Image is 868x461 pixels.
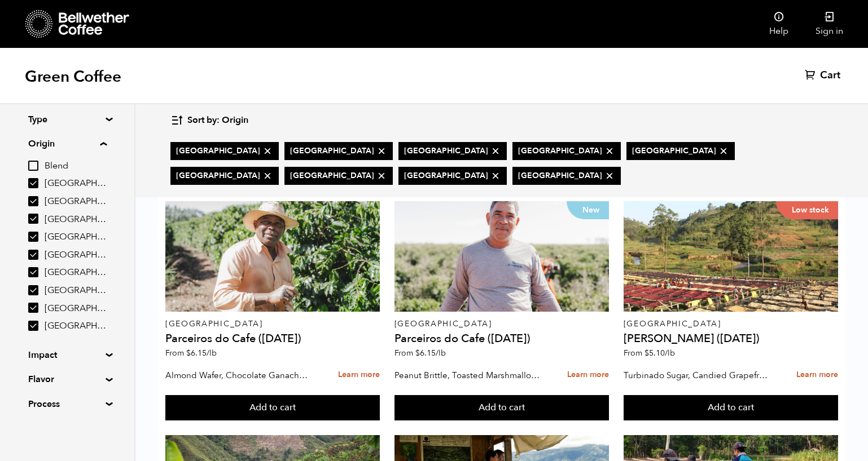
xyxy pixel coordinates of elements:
span: [GEOGRAPHIC_DATA] [518,170,615,181]
span: [GEOGRAPHIC_DATA] [45,214,107,226]
a: Learn more [338,363,380,387]
span: [GEOGRAPHIC_DATA] [404,145,501,157]
span: [GEOGRAPHIC_DATA] [45,267,107,279]
span: Blend [45,160,107,172]
span: $ [186,348,191,358]
p: New [567,201,609,219]
a: Cart [805,69,843,82]
input: [GEOGRAPHIC_DATA] [28,321,38,331]
span: Cart [820,69,840,82]
bdi: 6.15 [415,348,446,358]
input: Blend [28,161,38,171]
span: $ [645,348,649,358]
summary: Origin [28,137,107,150]
h4: [PERSON_NAME] ([DATE]) [624,333,838,344]
span: /lb [436,348,446,358]
p: [GEOGRAPHIC_DATA] [165,320,380,328]
span: From [165,348,217,358]
input: [GEOGRAPHIC_DATA] [28,214,38,224]
span: [GEOGRAPHIC_DATA] [176,170,273,181]
span: /lb [665,348,675,358]
bdi: 5.10 [645,348,675,358]
span: $ [415,348,420,358]
button: Sort by: Origin [170,107,248,134]
span: /lb [207,348,217,358]
input: [GEOGRAPHIC_DATA] [28,178,38,188]
span: [GEOGRAPHIC_DATA] [45,249,107,261]
span: [GEOGRAPHIC_DATA] [45,320,107,333]
input: [GEOGRAPHIC_DATA] [28,303,38,313]
h4: Parceiros do Cafe ([DATE]) [165,333,380,344]
span: [GEOGRAPHIC_DATA] [176,145,273,157]
a: Learn more [796,363,838,387]
p: [GEOGRAPHIC_DATA] [624,320,838,328]
span: [GEOGRAPHIC_DATA] [290,170,387,181]
h4: Parceiros do Cafe ([DATE]) [394,333,609,344]
h1: Green Coffee [25,67,121,87]
span: [GEOGRAPHIC_DATA] [518,145,615,157]
summary: Process [28,397,106,411]
span: [GEOGRAPHIC_DATA] [290,145,387,157]
input: [GEOGRAPHIC_DATA] [28,285,38,295]
span: [GEOGRAPHIC_DATA] [45,285,107,297]
span: [GEOGRAPHIC_DATA] [45,303,107,315]
span: From [394,348,446,358]
a: Learn more [567,363,609,387]
button: Add to cart [165,395,380,421]
summary: Flavor [28,373,106,386]
input: [GEOGRAPHIC_DATA] [28,267,38,277]
input: [GEOGRAPHIC_DATA] [28,232,38,242]
button: Add to cart [624,395,838,421]
span: [GEOGRAPHIC_DATA] [404,170,501,181]
p: [GEOGRAPHIC_DATA] [394,320,609,328]
span: [GEOGRAPHIC_DATA] [45,231,107,243]
span: [GEOGRAPHIC_DATA] [45,178,107,190]
button: Add to cart [394,395,609,421]
p: Low stock [776,201,838,219]
span: Sort by: Origin [187,114,248,127]
input: [GEOGRAPHIC_DATA] [28,196,38,206]
a: Low stock [624,201,838,312]
a: New [394,201,609,312]
span: From [624,348,675,358]
summary: Impact [28,348,106,362]
span: [GEOGRAPHIC_DATA] [632,145,729,157]
p: Turbinado Sugar, Candied Grapefruit, Spiced Plum [624,367,770,384]
bdi: 6.15 [186,348,217,358]
span: [GEOGRAPHIC_DATA] [45,196,107,208]
summary: Type [28,113,106,126]
p: Almond Wafer, Chocolate Ganache, Bing Cherry [165,367,312,384]
input: [GEOGRAPHIC_DATA] [28,250,38,260]
p: Peanut Brittle, Toasted Marshmallow, Bittersweet Chocolate [394,367,541,384]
